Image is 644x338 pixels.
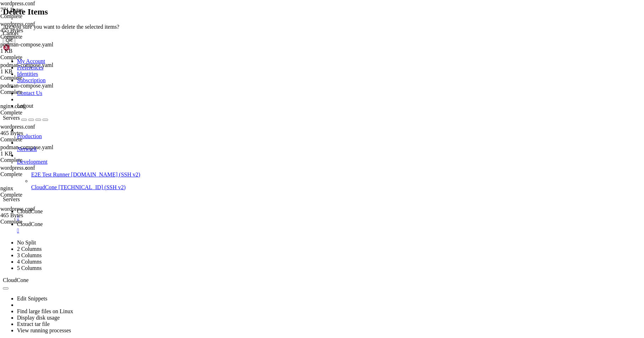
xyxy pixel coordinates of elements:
x-row: exit code: 0 [3,232,551,239]
x-row: exit code: 0 [3,143,551,150]
span: wordpress.conf [0,0,35,6]
div: 1 KB [0,151,71,157]
x-row: podman rm wordpress-db [3,16,551,22]
x-row: PHP [DATE] (cli) (built: [DATE] 00:01:26) (NTS) [3,252,551,258]
div: 465 Bytes [0,212,71,219]
div: Complete [0,89,71,95]
x-row: sen -v /root/data/podman_data/wordpress/db:/var/lib/mysql --net wordpress --network-alias db --re... [3,86,551,92]
span: nginx [0,185,13,191]
x-row: ['podman', 'network', 'exists', 'wordpress'] [3,194,551,201]
div: Complete [0,192,71,198]
div: Complete [0,157,71,163]
x-row: docker.compose.container-number=1 --label com.docker.compose.service=app -e WORDPRESS_DB_HOST=db ... [3,169,551,175]
x-row: s-stopped redis:alpine [3,130,551,137]
x-row: 8c3b4fb6bd0a88aa5e8eb77c79cc69192ac39c71197af0f741f4505b8b952abe [3,226,551,232]
div: Complete [0,171,71,178]
x-row: ['podman', 'network', 'exists', 'wordpress'] [3,60,551,67]
x-row: .compose.project=wordpress --label com.docker.compose.project.working_dir=/root/data/podman_data/... [3,207,551,213]
x-row: exit code: 0 [3,28,551,35]
x-row: ['podman', '--version', ''] [3,41,551,47]
x-row: root@iron:~/data/podman_data/wordpress# podman exec -it wordpress-app /bin/sh [3,239,551,245]
x-row: wordpress-redis [3,3,551,9]
x-row: # exit [3,277,551,283]
span: wordpress.conf [0,124,71,136]
div: 465 Bytes [0,130,71,136]
x-row: ['podman', 'network', 'exists', 'wordpress'] [3,150,551,156]
span: nginx.conf [0,103,25,109]
span: wordpress.conf [0,21,35,27]
x-row: ompose.project=wordpress --label com.docker.compose.project.working_dir=/root/data/podman_data/wo... [3,118,551,124]
span: podman-compose.yaml [0,144,71,157]
span: podman-compose.yaml [0,144,53,150]
x-row: ose.project=wordpress --label com.docker.compose.project.working_dir=/root/data/podman_data/wordp... [3,73,551,79]
x-row: exit code: 0 [3,188,551,194]
x-row: ['podman', 'network', 'exists', 'wordpress'] [3,105,551,111]
x-row: Zend Engine v4.3.26, Copyright (c) Zend Technologies [3,264,551,271]
x-row: root@iron:~/data/podman_data/wordpress# podman-compose up -d [3,35,551,41]
x-row: exit code: 0 [3,98,551,105]
x-row: 9cc0e8d9a46c369b4622cd54c805108fb093182a219feb17b9d91cf7d87063b9 [3,92,551,98]
x-row: =guolisen -v /root/data/podman_data/wordpress/app:/var/www/html --net wordpress --network-alias a... [3,175,551,181]
x-row: [PERSON_NAME].compose.container-number=1 --label com.docker.compose.service=db -e MYSQL_ROOT_PASS... [3,79,551,86]
x-row: e03afa2f48733e3a6a56f0b0a0e18d7c0c6ce9be455b0f0c93ee53407e5f9f4d [3,181,551,188]
x-row: com.docker.compose.container-number=1 --label com.docker.compose.service=nginx -v /root/data/podm... [3,213,551,220]
span: podman-compose.yaml [0,41,53,47]
span: podman-compose.yaml [0,41,71,54]
x-row: exit code: 0 [3,9,551,16]
x-row: ** excluding: set() [3,54,551,60]
div: 455 Bytes [0,27,71,34]
span: podman-compose.yaml [0,83,53,89]
span: wordpress.conf [0,21,71,34]
div: (40, 44) [122,283,125,290]
div: Complete [0,34,71,40]
span: podman-compose.yaml [0,62,71,75]
x-row: pose.project=wordpress --label com.docker.compose.project.working_dir=/root/data/podman_data/word... [3,162,551,169]
x-row: using podman version: 4.3.1 [3,47,551,54]
span: wordpress.conf [0,0,71,13]
x-row: with Zend OPcache v8.3.26, Copyright (c), by Zend Technologies [3,271,551,277]
x-row: [PERSON_NAME].compose.container-number=1 --label com.docker.compose.service=redis -v /root/data/p... [3,124,551,130]
span: wordpress.conf [0,165,35,171]
div: Complete [0,54,71,61]
div: Complete [0,109,71,116]
x-row: wordpress-db [3,22,551,28]
div: 771 Bytes [0,7,71,13]
div: 1 KB [0,48,71,54]
div: Complete [0,13,71,19]
span: wordpress.conf [0,206,71,219]
x-row: root@iron:~/data/podman_data/wordpress# [3,283,551,290]
x-row: 57b1459acf9df7c5538dfc29d3a284897aa622295ce01082860fba77d05e84d6 [3,137,551,143]
x-row: podman run --name=wordpress-app -d --label io.podman.compose.config-hash=123 --label io.podman.co... [3,156,551,162]
div: Complete [0,136,71,143]
x-row: # php -v [3,245,551,252]
x-row: Copyright (c) The PHP Group [3,258,551,264]
span: wordpress.conf [0,206,35,212]
div: 1 KB [0,68,71,75]
div: Complete [0,75,71,81]
span: wordpress.conf [0,124,35,130]
x-row: podman run --name=wordpress-redis -d --label io.podman.compose.config-hash=123 --label io.podman.... [3,111,551,118]
x-row: podman run --name=wordpress-db -d --label io.podman.compose.config-hash=123 --label io.podman.com... [3,67,551,73]
span: podman-compose.yaml [0,62,53,68]
div: Complete [0,219,71,225]
x-row: podman run --name=wordpress_nginx_1 -d --label io.podman.compose.config-hash=123 --label io.podma... [3,201,551,207]
x-row: 80 nginx:latest [3,220,551,226]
